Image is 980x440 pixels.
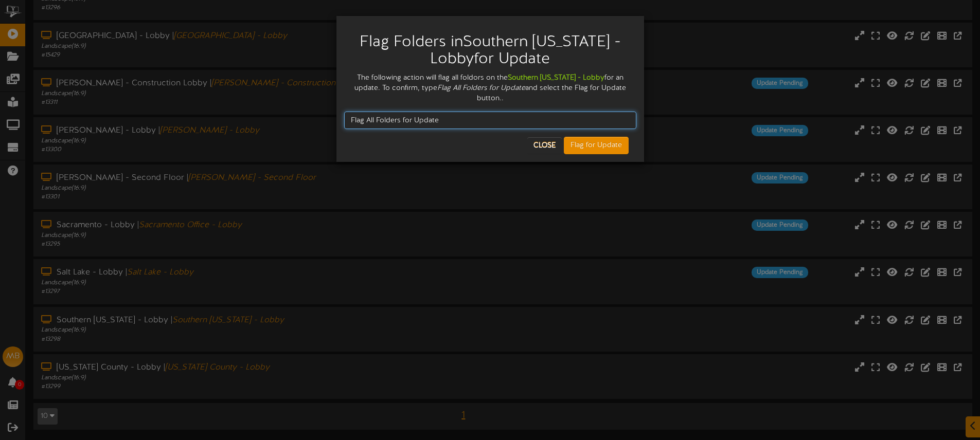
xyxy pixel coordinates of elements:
[344,73,636,104] div: The following action will flag all foldors on the for an update. To confirm, type and select the ...
[527,137,562,154] button: Close
[437,84,525,92] i: Flag All Folders for Update
[352,34,629,68] h2: Flag Folders in Southern [US_STATE] - Lobby for Update
[564,137,629,154] button: Flag for Update
[508,74,604,82] strong: Southern [US_STATE] - Lobby
[344,112,636,129] input: Flag All Folders for Update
